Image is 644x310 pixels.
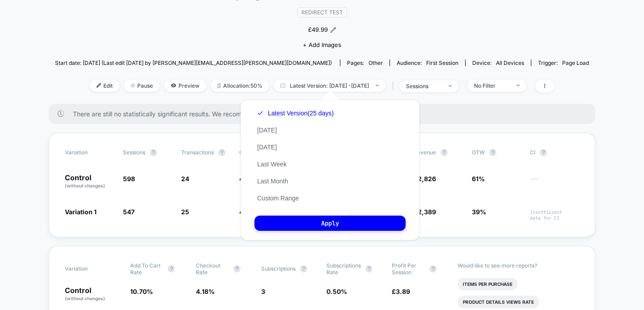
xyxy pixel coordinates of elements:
button: ? [233,265,241,272]
span: Variation 1 [65,208,97,216]
span: 4.18 % [196,288,215,295]
li: Items Per Purchase [458,278,518,290]
li: Product Details Views Rate [458,296,539,308]
button: Last Month [254,177,291,185]
div: Pages: [347,59,383,66]
button: ? [168,265,175,272]
img: calendar [280,83,285,88]
span: Sessions [123,149,145,156]
button: [DATE] [254,126,280,134]
span: (without changes) [65,296,105,301]
span: £49.99 [308,25,328,34]
button: ? [218,149,225,156]
span: 3.89 [396,288,410,295]
span: 3 [261,288,265,295]
span: | [390,80,399,93]
span: Subscriptions [261,265,296,272]
span: Subscriptions Rate [326,262,361,276]
span: other [369,59,383,66]
span: Insufficient data for CI [530,209,579,221]
button: Apply [254,216,406,231]
img: end [517,85,520,86]
p: Control [65,174,114,189]
span: Add To Cart Rate [130,262,163,276]
img: end [449,85,452,87]
span: (without changes) [65,183,105,188]
div: No Filter [474,82,510,89]
img: rebalance [217,83,221,88]
button: ? [150,149,157,156]
span: Redirect Test [297,7,347,17]
span: 598 [123,175,135,183]
span: Edit [90,80,119,92]
span: Variation [65,262,114,276]
div: Trigger: [538,59,589,66]
span: Allocation: 50% [211,80,269,92]
button: ? [429,265,436,272]
span: --- [530,176,579,189]
span: First Session [426,59,458,66]
div: Audience: [397,59,458,66]
span: all devices [496,59,524,66]
span: Checkout Rate [196,262,229,276]
span: 61% [472,175,485,183]
span: 10.70 % [130,288,153,295]
span: 25 [181,208,189,216]
img: edit [97,83,101,88]
span: OTW [472,149,521,156]
span: £ [392,288,410,295]
span: Variation [65,149,114,156]
span: Latest Version: [DATE] - [DATE] [274,80,386,92]
div: sessions [406,83,442,89]
span: There are still no statistically significant results. We recommend waiting a few more days [73,110,577,118]
img: end [376,85,379,86]
span: Device: [465,59,531,66]
button: [DATE] [254,143,280,151]
button: ? [365,265,373,272]
span: 39% [472,208,486,216]
span: Page Load [562,59,589,66]
span: Transactions [181,149,214,156]
p: Control [65,287,121,302]
span: Profit Per Session [392,262,425,276]
span: Preview [164,80,206,92]
span: + Add Images [303,41,341,48]
span: CI [530,149,579,156]
span: 547 [123,208,135,216]
button: ? [540,149,547,156]
span: 24 [181,175,189,183]
button: Latest Version(25 days) [254,109,336,117]
button: ? [489,149,496,156]
span: 0.50 % [326,288,347,295]
span: Pause [124,80,160,92]
button: Custom Range [254,194,301,202]
span: Start date: [DATE] (Last edit [DATE] by [PERSON_NAME][EMAIL_ADDRESS][PERSON_NAME][DOMAIN_NAME]) [55,59,332,66]
button: ? [300,265,307,272]
p: Would like to see more reports? [458,262,580,269]
button: ? [441,149,448,156]
button: Last Week [254,160,289,168]
img: end [131,83,135,88]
